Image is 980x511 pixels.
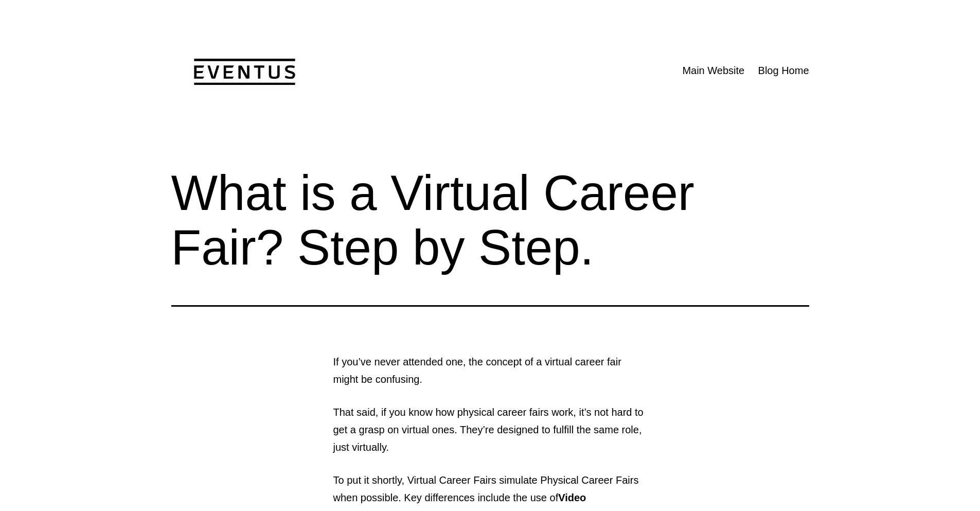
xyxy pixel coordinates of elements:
[171,166,809,274] h1: What is a Virtual Career Fair? Step by Step.
[333,353,647,388] p: If you’ve never attended one, the concept of a virtual career fair might be confusing.
[171,47,318,96] img: The Eventus.io Blog
[675,58,751,83] a: Main Website
[333,403,647,456] p: That said, if you know how physical career fairs work, it’s not hard to get a grasp on virtual on...
[751,58,815,83] a: Blog Home
[682,58,809,83] nav: Primary menu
